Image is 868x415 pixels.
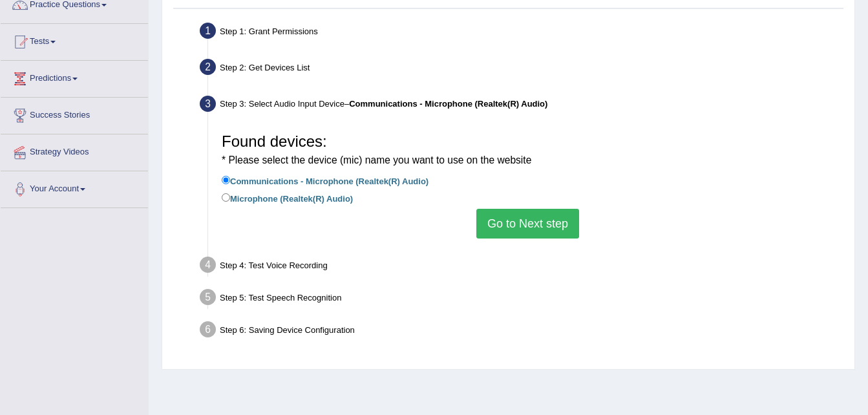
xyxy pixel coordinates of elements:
[194,253,849,281] div: Step 4: Test Voice Recording
[476,209,579,239] button: Go to Next step
[194,285,849,314] div: Step 5: Test Speech Recognition
[222,176,230,184] input: Communications - Microphone (Realtek(R) Audio)
[349,99,547,109] b: Communications - Microphone (Realtek(R) Audio)
[222,154,531,165] small: * Please select the device (mic) name you want to use on the website
[194,317,849,346] div: Step 6: Saving Device Configuration
[1,98,148,130] a: Success Stories
[1,61,148,93] a: Predictions
[1,134,148,167] a: Strategy Videos
[222,173,429,187] label: Communications - Microphone (Realtek(R) Audio)
[1,24,148,56] a: Tests
[222,191,353,205] label: Microphone (Realtek(R) Audio)
[194,92,849,120] div: Step 3: Select Audio Input Device
[344,99,547,109] span: –
[194,19,849,47] div: Step 1: Grant Permissions
[222,193,230,202] input: Microphone (Realtek(R) Audio)
[222,133,834,167] h3: Found devices:
[194,55,849,83] div: Step 2: Get Devices List
[1,171,148,204] a: Your Account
